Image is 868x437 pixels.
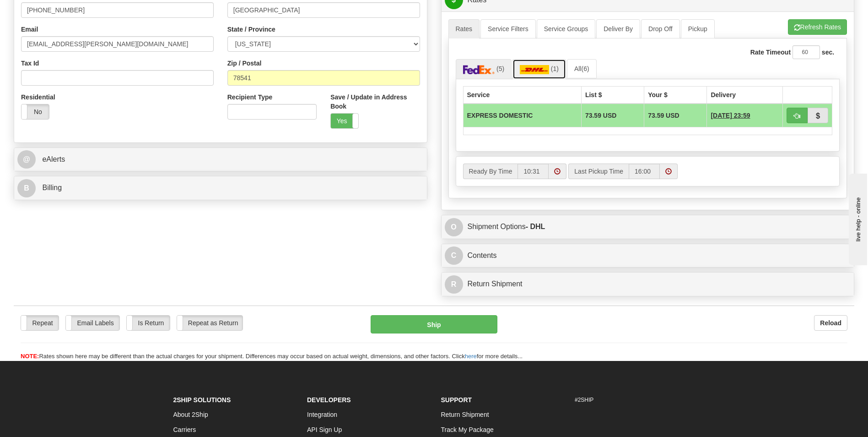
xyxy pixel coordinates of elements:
[448,19,480,38] a: Rates
[681,19,715,38] a: Pickup
[173,411,208,418] a: About 2Ship
[173,426,196,433] a: Carriers
[551,65,559,72] span: (1)
[496,65,504,72] span: (5)
[575,397,695,403] h6: #2SHIP
[822,48,834,57] label: sec.
[330,93,420,111] label: Save / Update in Address Book
[441,426,494,433] a: Track My Package
[14,352,854,361] div: Rates shown here may be different than the actual charges for your shipment. Differences may occu...
[463,65,495,74] img: FedEx Express®
[581,86,644,104] th: List $
[463,104,581,127] td: EXPRESS DOMESTIC
[445,218,463,236] span: O
[445,246,851,265] a: CContents
[445,218,851,236] a: OShipment Options- DHL
[17,150,36,169] span: @
[331,114,358,128] label: Yes
[568,164,629,179] label: Last Pickup Time
[21,353,39,360] span: NOTE:
[42,184,62,191] span: Billing
[307,411,337,418] a: Integration
[21,93,55,102] label: Residential
[814,315,847,331] button: Reload
[581,104,644,127] td: 73.59 USD
[307,426,342,433] a: API Sign Up
[465,353,477,360] a: here
[847,172,867,265] iframe: chat widget
[17,150,424,169] a: @ eAlerts
[22,104,49,119] label: No
[42,155,65,163] span: eAlerts
[445,275,851,294] a: RReturn Shipment
[567,59,597,78] a: All
[177,316,243,330] label: Repeat as Return
[441,411,489,418] a: Return Shipment
[227,59,262,68] label: Zip / Postal
[596,19,640,38] a: Deliver By
[173,396,231,404] strong: 2Ship Solutions
[66,316,119,330] label: Email Labels
[463,86,581,104] th: Service
[463,164,518,179] label: Ready By Time
[480,19,536,38] a: Service Filters
[537,19,595,38] a: Service Groups
[307,396,351,404] strong: Developers
[441,396,472,404] strong: Support
[820,319,841,327] b: Reload
[21,25,38,34] label: Email
[644,86,707,104] th: Your $
[750,48,791,57] label: Rate Timeout
[707,86,783,104] th: Delivery
[445,246,463,265] span: C
[371,315,497,333] button: Ship
[227,25,275,34] label: State / Province
[17,179,424,197] a: B Billing
[520,65,549,74] img: DHL
[21,59,39,68] label: Tax Id
[644,104,707,127] td: 73.59 USD
[21,316,59,330] label: Repeat
[17,179,36,197] span: B
[526,223,545,230] strong: - DHL
[641,19,680,38] a: Drop Off
[227,93,273,102] label: Recipient Type
[788,19,847,35] button: Refresh Rates
[445,275,463,294] span: R
[127,316,170,330] label: Is Return
[7,8,85,15] div: live help - online
[581,65,589,72] span: (6)
[711,111,750,120] span: 1 Day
